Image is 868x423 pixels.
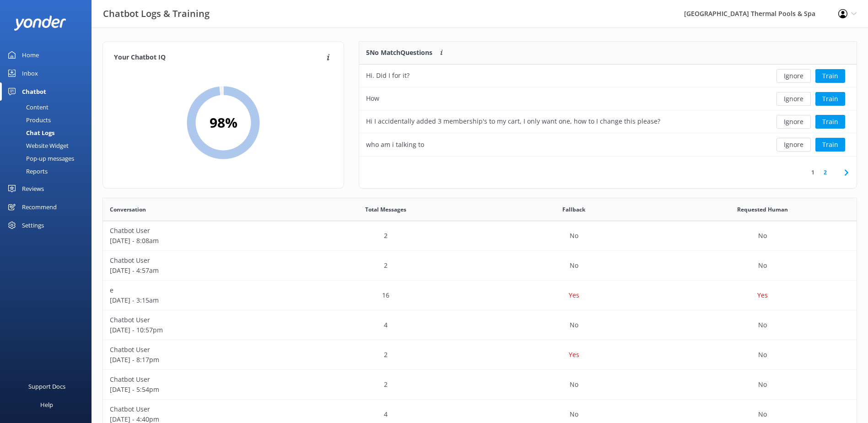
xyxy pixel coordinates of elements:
p: No [570,260,578,271]
div: row [359,110,857,133]
div: Chatbot [22,82,46,101]
h2: 98 % [210,112,237,134]
div: row [103,251,857,281]
div: Support Docs [28,377,65,396]
a: 2 [819,168,831,177]
button: Train [815,69,845,83]
p: No [758,409,767,419]
p: Yes [757,290,768,300]
p: Yes [569,290,579,300]
div: Settings [22,216,44,234]
p: No [570,409,578,419]
p: 16 [382,290,389,300]
h4: Your Chatbot IQ [114,53,324,63]
a: Content [5,101,92,114]
span: Total Messages [365,205,406,214]
p: 2 [384,260,388,271]
div: Hi. Did I for it? [366,70,410,81]
div: Website Widget [5,139,69,152]
p: No [758,350,767,360]
div: row [103,340,857,370]
button: Ignore [776,92,811,106]
a: Chat Logs [5,126,92,139]
button: Train [815,92,845,106]
div: Reviews [22,179,44,198]
div: row [103,221,857,251]
p: Chatbot User [110,315,285,325]
p: [DATE] - 4:57am [110,266,285,276]
p: 2 [384,380,388,390]
p: No [570,231,578,241]
p: Chatbot User [110,226,285,236]
p: [DATE] - 5:54pm [110,385,285,395]
p: [DATE] - 8:08am [110,236,285,246]
button: Train [815,138,845,152]
p: Chatbot User [110,345,285,355]
p: 2 [384,231,388,241]
p: 4 [384,320,388,330]
a: 1 [807,168,819,177]
a: Website Widget [5,139,92,152]
h3: Chatbot Logs & Training [103,6,210,21]
p: 5 No Match Questions [366,48,432,58]
p: Chatbot User [110,374,285,385]
p: No [570,320,578,330]
div: Home [22,46,39,64]
div: Content [5,101,49,114]
div: Recommend [22,198,57,216]
p: Chatbot User [110,255,285,266]
p: No [570,380,578,390]
div: row [103,310,857,340]
p: e [110,285,285,295]
div: row [359,133,857,156]
div: grid [359,65,857,156]
a: Pop-up messages [5,152,92,165]
div: Products [5,114,51,126]
p: [DATE] - 10:57pm [110,325,285,335]
button: Train [815,115,845,129]
p: No [758,260,767,271]
div: row [359,87,857,110]
p: [DATE] - 8:17pm [110,355,285,365]
div: row [359,65,857,87]
div: Pop-up messages [5,152,74,165]
div: How [366,93,379,103]
p: Yes [569,350,579,360]
p: [DATE] - 3:15am [110,295,285,305]
button: Ignore [776,138,811,152]
a: Products [5,114,92,126]
p: 2 [384,350,388,360]
img: yonder-white-logo.png [14,16,66,31]
button: Ignore [776,69,811,83]
p: 4 [384,409,388,419]
p: No [758,320,767,330]
div: Reports [5,165,48,178]
div: who am i talking to [366,140,424,150]
div: Inbox [22,64,38,82]
p: No [758,231,767,241]
span: Requested Human [737,205,788,214]
div: Hi I accidentally added 3 membership's to my cart, I only want one, how to I change this please? [366,116,660,126]
span: Conversation [110,205,146,214]
button: Ignore [776,115,811,129]
div: row [103,370,857,400]
p: Chatbot User [110,404,285,414]
div: row [103,281,857,310]
p: No [758,380,767,390]
div: Chat Logs [5,126,54,139]
a: Reports [5,165,92,178]
span: Fallback [562,205,585,214]
div: Help [40,396,53,414]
